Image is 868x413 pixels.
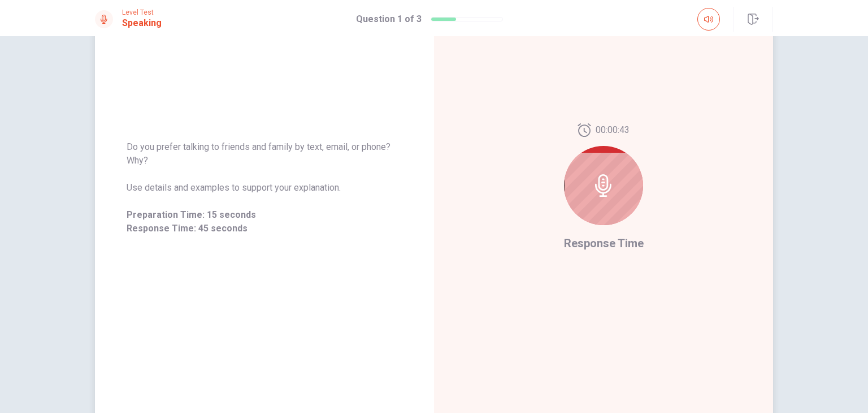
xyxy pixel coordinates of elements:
[127,208,402,222] span: Preparation Time: 15 seconds
[356,12,422,26] h1: Question 1 of 3
[122,16,162,30] h1: Speaking
[127,222,402,235] span: Response Time: 45 seconds
[122,8,162,16] span: Level Test
[564,236,644,250] span: Response Time
[127,140,402,167] span: Do you prefer talking to friends and family by text, email, or phone? Why?
[127,181,402,195] span: Use details and examples to support your explanation.
[596,123,630,137] span: 00:00:43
